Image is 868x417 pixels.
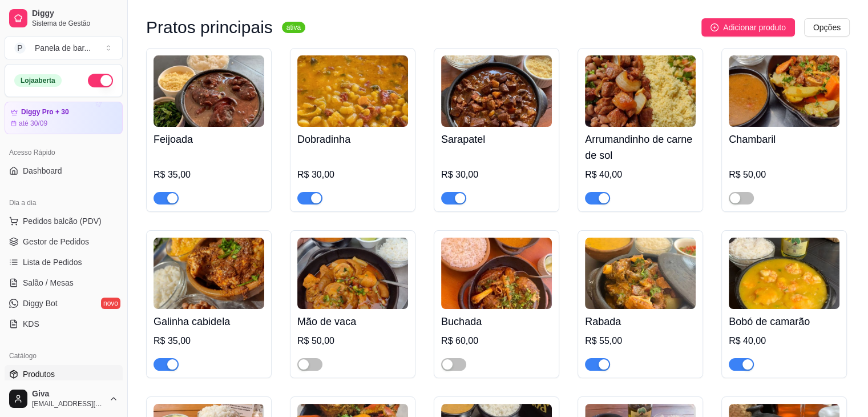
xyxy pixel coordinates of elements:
span: P [14,42,26,54]
a: Gestor de Pedidos [5,232,123,251]
span: Salão / Mesas [23,277,74,288]
div: R$ 50,00 [729,168,839,182]
img: product-image [154,238,264,309]
a: Diggy Pro + 30até 30/09 [5,102,123,134]
h3: Pratos principais [146,21,273,34]
img: product-image [297,55,408,127]
article: até 30/09 [19,119,47,128]
h4: Mão de vaca [297,314,408,330]
h4: Dobradinha [297,131,408,147]
button: Alterar Status [88,74,113,87]
div: Catálogo [5,347,123,365]
a: Salão / Mesas [5,274,123,292]
div: R$ 60,00 [441,334,552,348]
div: Loja aberta [14,74,62,87]
div: Dia a dia [5,194,123,212]
sup: ativa [282,22,305,33]
div: R$ 35,00 [154,168,264,182]
span: Lista de Pedidos [23,256,82,268]
article: Diggy Pro + 30 [21,108,69,117]
div: R$ 35,00 [154,334,264,348]
span: Adicionar produto [723,21,786,34]
span: KDS [23,318,39,330]
a: Diggy Botnovo [5,294,123,312]
h4: Arrumandinho de carne de sol [585,131,696,163]
div: R$ 40,00 [585,168,696,182]
span: Giva [32,389,104,399]
h4: Bobó de camarão [729,314,839,330]
a: Lista de Pedidos [5,253,123,271]
h4: Feijoada [154,131,264,147]
div: R$ 30,00 [441,168,552,182]
span: Pedidos balcão (PDV) [23,215,102,227]
div: R$ 40,00 [729,334,839,348]
img: product-image [729,238,839,309]
span: Gestor de Pedidos [23,236,89,247]
h4: Rabada [585,314,696,330]
span: Dashboard [23,165,62,177]
h4: Chambaril [729,131,839,147]
div: R$ 55,00 [585,334,696,348]
h4: Buchada [441,314,552,330]
h4: Galinha cabidela [154,314,264,330]
button: Adicionar produto [701,18,795,37]
button: Select a team [5,37,123,59]
div: R$ 30,00 [297,168,408,182]
img: product-image [154,55,264,127]
img: product-image [585,55,696,127]
div: Acesso Rápido [5,143,123,162]
div: Panela de bar ... [35,42,91,54]
button: Giva[EMAIL_ADDRESS][DOMAIN_NAME] [5,385,123,412]
span: Produtos [23,368,55,380]
div: R$ 50,00 [297,334,408,348]
button: Opções [804,18,850,37]
span: Diggy Bot [23,298,58,309]
img: product-image [585,238,696,309]
h4: Sarapatel [441,131,552,147]
button: Pedidos balcão (PDV) [5,212,123,230]
img: product-image [441,55,552,127]
a: KDS [5,315,123,333]
a: Dashboard [5,162,123,180]
a: DiggySistema de Gestão [5,5,123,32]
img: product-image [441,238,552,309]
img: product-image [729,55,839,127]
span: Opções [813,21,841,34]
span: Diggy [32,9,118,19]
span: Sistema de Gestão [32,19,118,28]
span: plus-circle [710,23,718,31]
span: [EMAIL_ADDRESS][DOMAIN_NAME] [32,399,104,408]
img: product-image [297,238,408,309]
a: Produtos [5,365,123,383]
